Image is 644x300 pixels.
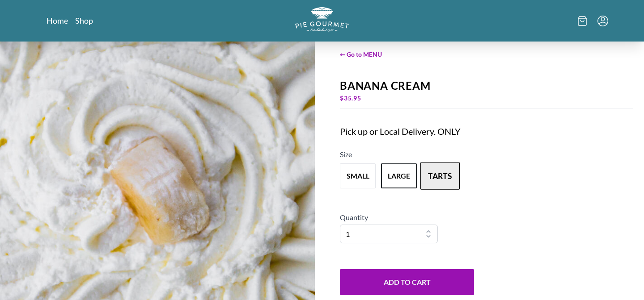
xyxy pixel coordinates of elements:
[340,150,352,158] span: Size
[381,163,417,188] button: Variant Swatch
[420,162,460,190] button: Variant Swatch
[340,163,376,188] button: Variant Swatch
[47,15,68,26] a: Home
[597,16,608,26] button: Menu
[340,125,597,137] div: Pick up or Local Delivery. ONLY
[340,225,438,243] select: Quantity
[340,50,633,59] span: ← Go to MENU
[295,7,349,32] img: logo
[340,92,633,104] div: $ 35.95
[340,269,474,295] button: Add to Cart
[295,7,349,34] a: Logo
[340,213,368,221] span: Quantity
[340,79,633,92] div: Banana Cream
[75,15,93,26] a: Shop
